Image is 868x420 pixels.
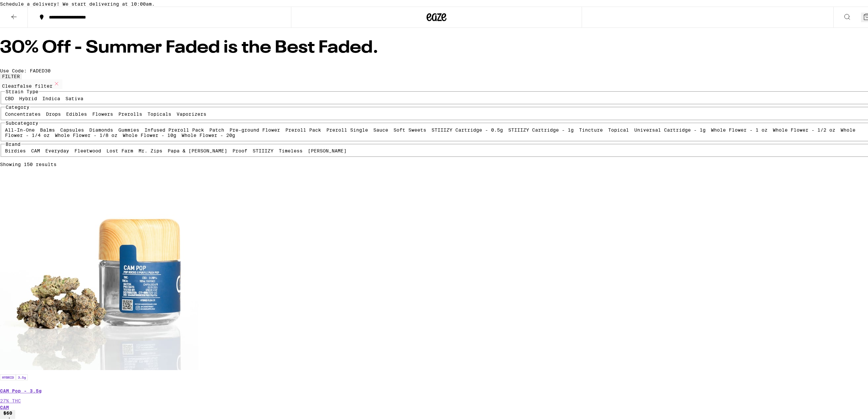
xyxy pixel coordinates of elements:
label: Balms [40,126,55,131]
label: Birdies [5,147,26,152]
label: Soft Sweets [393,126,426,131]
label: All-In-One [5,126,35,131]
legend: Strain Type [5,88,39,93]
label: Indica [42,95,60,100]
label: Lost Farm [106,147,133,152]
label: Sauce [373,126,388,131]
label: Everyday [45,147,69,152]
label: CBD [5,95,14,100]
label: STIIIZY [253,147,273,152]
label: Whole Flower - 1/2 oz [773,126,835,131]
p: 3.5g [16,373,28,379]
label: Mr. Zips [139,147,162,152]
label: [PERSON_NAME] [308,147,347,152]
label: STIIIZY Cartridge - 1g [508,126,574,131]
label: Preroll Pack [285,126,321,131]
label: Tincture [579,126,603,131]
label: Whole Flower - 10g [123,131,176,137]
label: Whole Flower - 20g [182,131,235,137]
label: Sativa [65,95,83,100]
label: Preroll Single [326,126,368,131]
label: Hybrid [19,95,37,100]
label: Whole Flower - 1/8 oz [55,131,117,137]
legend: Subcategory [5,119,39,124]
label: Whole Flower - 1 oz [711,126,767,131]
label: Timeless [279,147,303,152]
label: Whole Flower - 1/4 oz [5,126,855,137]
label: Patch [209,126,224,131]
label: Prerolls [118,110,142,115]
label: STIIIZY Cartridge - 0.5g [432,126,503,131]
label: Fleetwood [74,147,101,152]
label: Vaporizers [177,110,206,115]
label: Diamonds [89,126,113,131]
label: Universal Cartridge - 1g [634,126,706,131]
label: Proof [232,147,247,152]
label: Pre-ground Flower [229,126,280,131]
label: Topicals [147,110,171,115]
label: Drops [46,110,61,115]
label: Flowers [92,110,113,115]
label: Topical [608,126,629,131]
legend: Category [5,103,30,108]
legend: Brand [5,140,21,146]
label: Papa & [PERSON_NAME] [168,147,227,152]
label: Edibles [66,110,87,115]
label: CAM [31,147,40,152]
label: Infused Preroll Pack [145,126,204,131]
label: Capsules [60,126,84,131]
label: Gummies [118,126,139,131]
label: Concentrates [5,110,41,115]
span: $60 [3,409,12,414]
